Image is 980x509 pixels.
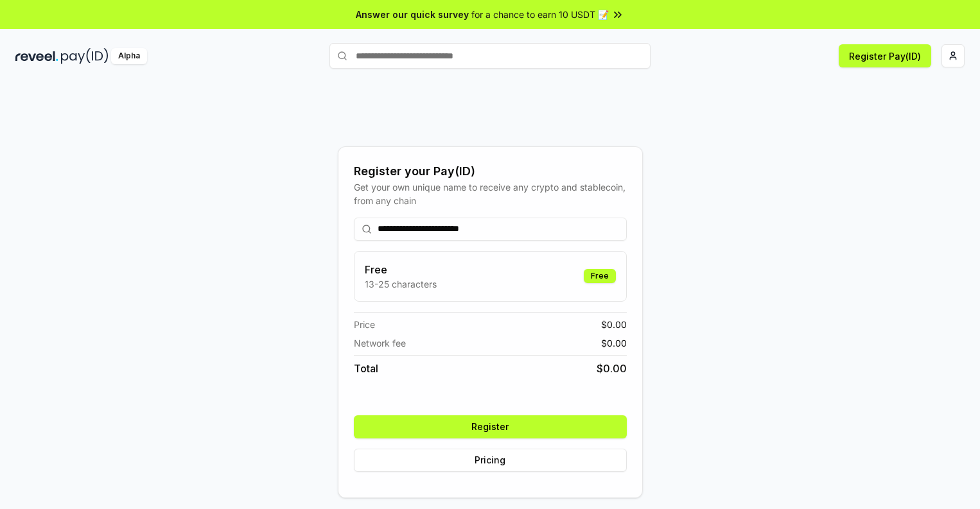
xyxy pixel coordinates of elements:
[839,44,931,67] button: Register Pay(ID)
[354,415,627,438] button: Register
[61,48,109,64] img: pay_id
[356,8,469,21] span: Answer our quick survey
[354,180,627,207] div: Get your own unique name to receive any crypto and stablecoin, from any chain
[601,318,627,331] span: $ 0.00
[365,277,437,291] p: 13-25 characters
[597,361,627,376] span: $ 0.00
[354,449,627,472] button: Pricing
[584,269,616,283] div: Free
[15,48,58,64] img: reveel_dark
[111,48,147,64] div: Alpha
[601,336,627,350] span: $ 0.00
[365,262,437,277] h3: Free
[354,361,378,376] span: Total
[471,8,609,21] span: for a chance to earn 10 USDT 📝
[354,162,627,180] div: Register your Pay(ID)
[354,318,375,331] span: Price
[354,336,406,350] span: Network fee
